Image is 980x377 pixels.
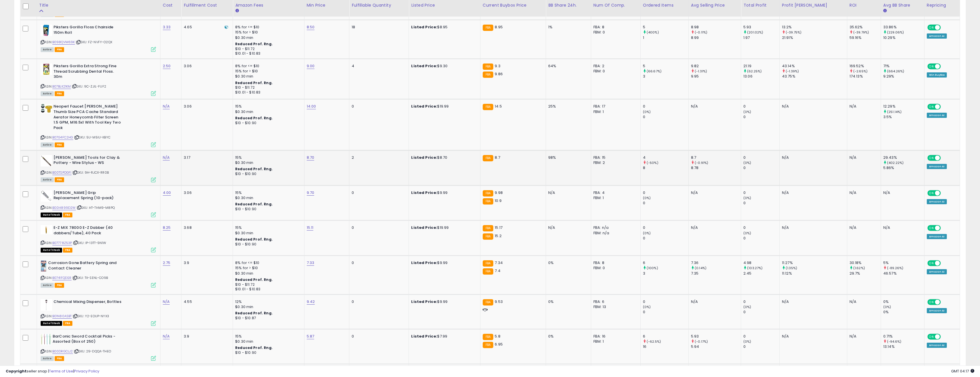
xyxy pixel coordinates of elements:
[235,202,273,207] b: Reduced Prof. Rng.
[743,35,779,40] div: 1.97
[41,225,52,234] img: 31kpGw787VL._SL40_.jpg
[782,35,847,40] div: 21.91%
[163,190,171,196] a: 4.00
[235,80,273,85] b: Reduced Prof. Rng.
[850,35,881,40] div: 59.16%
[695,160,708,165] small: (-0.91%)
[54,64,123,81] b: Piksters Gorilla Extra Strong Fine Thread Scrubbing Dental Floss. 30m
[352,260,404,265] div: 0
[411,260,437,265] b: Listed Price:
[643,190,688,195] div: 0
[782,155,843,160] div: N/A
[74,135,110,140] span: | SKU: 5U-M5IU-KBYC
[691,104,737,109] div: N/A
[41,47,54,52] span: All listings currently available for purchase on Amazon
[411,190,437,195] b: Listed Price:
[643,104,688,109] div: 0
[495,104,502,109] span: 14.5
[887,160,904,165] small: (402.22%)
[235,69,300,74] div: 15% for > $10
[41,248,62,253] span: All listings that are currently out of stock and unavailable for purchase on Amazon
[747,30,763,35] small: (201.02%)
[411,24,437,30] b: Listed Price:
[235,8,239,13] small: Amazon Fees.
[883,104,924,109] div: 12.29%
[235,74,300,79] div: $0.30 min
[786,266,797,270] small: (1.35%)
[593,260,636,265] div: FBA: 8
[643,231,651,235] small: (0%)
[786,69,799,74] small: (-1.39%)
[411,63,437,69] b: Listed Price:
[235,90,300,95] div: $10.01 - $10.83
[483,260,493,267] small: FBA
[548,155,587,160] div: 98%
[927,234,947,239] div: Amazon AI
[307,24,315,30] a: 8.50
[184,2,230,8] div: Fulfillment Cost
[647,69,662,74] small: (66.67%)
[184,260,228,265] div: 3.9
[235,237,273,242] b: Reduced Prof. Rng.
[411,190,476,195] div: $9.99
[643,64,688,69] div: 5
[928,191,935,195] span: ON
[643,35,688,40] div: 1
[593,160,636,165] div: FBM: 2
[235,166,273,171] b: Reduced Prof. Rng.
[495,233,502,239] span: 15.2
[235,265,300,271] div: 15% for > $10
[548,64,587,69] div: 64%
[928,156,935,160] span: ON
[928,25,935,30] span: ON
[940,25,949,30] span: OFF
[163,2,179,8] div: Cost
[883,190,920,195] div: N/A
[72,84,106,89] span: | SKU: 9C-ZJIL-FUF2
[52,314,72,319] a: B01N80ASBT
[743,110,751,114] small: (0%)
[41,155,52,166] img: 31LA0Lrx1OL._SL40_.jpg
[743,104,779,109] div: 0
[73,241,106,245] span: | SKU: IP-13TT-9N1W
[643,110,651,114] small: (0%)
[54,155,123,167] b: [PERSON_NAME] Tools for Clay & Pottery - Wire Stylus - WS
[927,164,947,169] div: Amazon AI
[483,190,493,197] small: FBA
[63,213,73,217] span: FBA
[593,30,636,35] div: FBM: 0
[593,225,636,230] div: FBA: n/a
[695,266,706,270] small: (0.14%)
[235,85,300,90] div: $10 - $11.72
[41,260,156,287] div: ASIN:
[883,2,922,8] div: Avg BB Share
[743,260,779,265] div: 4.98
[850,104,876,109] div: N/A
[927,72,947,78] div: Win BuyBox
[643,155,688,160] div: 4
[928,261,935,266] span: ON
[52,84,71,89] a: B07BLK21KM
[163,63,171,69] a: 2.50
[850,64,881,69] div: 169.52%
[483,2,543,8] div: Current Buybox Price
[691,260,741,265] div: 7.36
[41,155,156,182] div: ASIN:
[54,190,123,202] b: [PERSON_NAME] Grip Replacement Spring (10-pack)
[593,104,636,109] div: FBA: 17
[643,114,688,120] div: 0
[548,260,587,265] div: 0%
[74,368,99,374] a: Privacy Policy
[593,2,638,8] div: Num of Comp.
[691,25,741,30] div: 8.98
[235,25,300,30] div: 8% for <= $10
[593,25,636,30] div: FBA: 8
[235,231,300,236] div: $0.30 min
[782,260,847,265] div: 11.27%
[643,74,688,79] div: 3
[691,74,741,79] div: 9.95
[883,8,887,13] small: Avg BB Share.
[352,64,404,69] div: 4
[235,51,300,56] div: $10.01 - $10.83
[39,2,158,8] div: Title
